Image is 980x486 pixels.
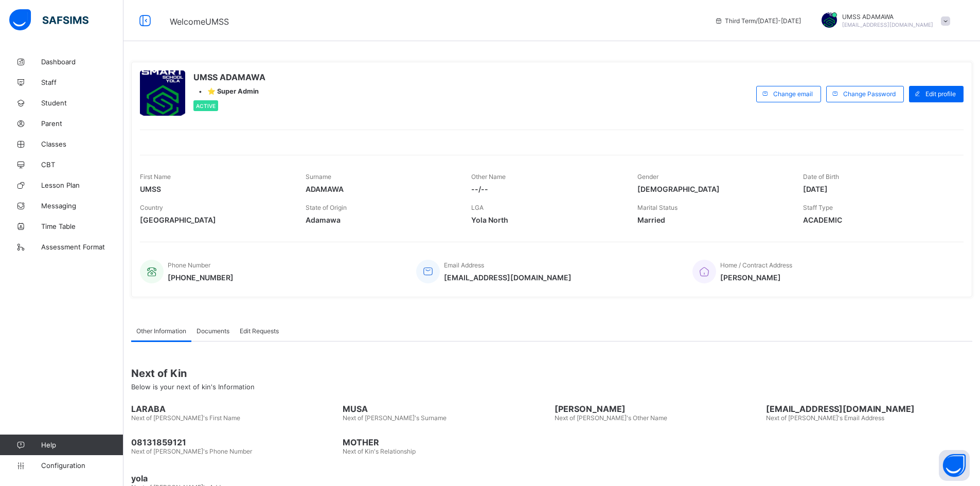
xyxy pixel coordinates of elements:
span: ADAMAWA [306,185,456,193]
span: Phone Number [168,261,210,269]
span: Parent [41,119,123,128]
div: UMSSADAMAWA [811,12,955,29]
span: Welcome UMSS [170,16,229,27]
span: Student [41,99,123,107]
span: Staff [41,78,123,86]
span: Staff Type [803,204,833,211]
span: [PHONE_NUMBER] [168,273,234,282]
span: Next of [PERSON_NAME]'s First Name [131,414,240,422]
span: UMSS ADAMAWA [842,13,933,21]
button: Open asap [939,450,970,481]
span: Edit Requests [240,327,279,335]
span: LARABA [131,404,337,414]
span: Lesson Plan [41,181,123,189]
span: Assessment Format [41,243,123,251]
span: Next of [PERSON_NAME]'s Other Name [555,414,667,422]
span: Dashboard [41,58,123,66]
div: • [193,87,265,95]
span: State of Origin [306,204,347,211]
span: [DEMOGRAPHIC_DATA] [637,185,788,193]
span: Adamawa [306,215,456,224]
span: Other Information [136,327,186,335]
span: session/term information [715,17,801,25]
span: Next of Kin [131,367,972,380]
span: Yola North [471,215,621,224]
span: Next of Kin's Relationship [343,447,416,455]
span: First Name [140,173,171,181]
span: Marital Status [637,204,678,211]
span: MOTHER [343,437,549,447]
span: [PERSON_NAME] [720,273,792,282]
span: UMSS [140,185,290,193]
span: yola [131,473,972,483]
span: MUSA [343,404,549,414]
span: Country [140,204,163,211]
span: --/-- [471,185,621,193]
span: ⭐ Super Admin [207,87,259,95]
span: [EMAIL_ADDRESS][DOMAIN_NAME] [766,404,972,414]
span: Surname [306,173,331,181]
span: Other Name [471,173,506,181]
span: Configuration [41,461,123,470]
span: 08131859121 [131,437,337,447]
span: Next of [PERSON_NAME]'s Phone Number [131,447,252,455]
span: LGA [471,204,484,211]
span: [PERSON_NAME] [555,404,761,414]
span: [DATE] [803,185,953,193]
span: [EMAIL_ADDRESS][DOMAIN_NAME] [842,22,933,28]
img: safsims [9,9,88,31]
span: Edit profile [925,90,956,98]
span: Time Table [41,222,123,230]
span: Active [196,103,216,109]
span: Email Address [444,261,484,269]
span: ACADEMIC [803,215,953,224]
span: Messaging [41,202,123,210]
span: Change email [773,90,813,98]
span: Classes [41,140,123,148]
span: UMSS ADAMAWA [193,72,265,82]
span: CBT [41,160,123,169]
span: Change Password [843,90,896,98]
span: Married [637,215,788,224]
span: Date of Birth [803,173,839,181]
span: Next of [PERSON_NAME]'s Surname [343,414,447,422]
span: Below is your next of kin's Information [131,383,255,391]
span: [GEOGRAPHIC_DATA] [140,215,290,224]
span: Next of [PERSON_NAME]'s Email Address [766,414,884,422]
span: Documents [197,327,229,335]
span: Home / Contract Address [720,261,792,269]
span: Gender [637,173,658,181]
span: Help [41,441,123,449]
span: [EMAIL_ADDRESS][DOMAIN_NAME] [444,273,572,282]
